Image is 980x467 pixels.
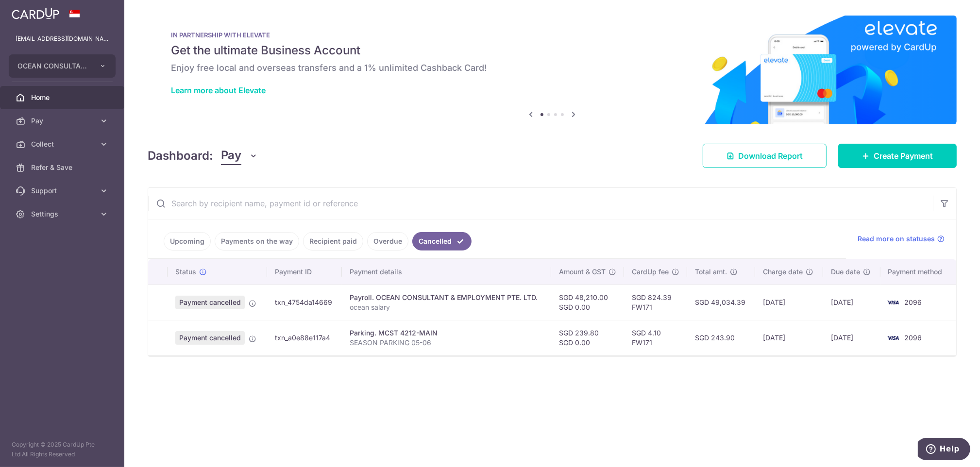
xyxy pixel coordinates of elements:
[175,267,196,277] span: Status
[31,163,95,172] span: Refer & Save
[559,267,606,277] span: Amount & GST
[267,284,342,320] td: txn_4754da14669
[905,298,922,306] span: 2096
[858,234,945,244] a: Read more on statuses
[31,209,95,219] span: Settings
[221,147,258,165] button: Pay
[267,259,342,284] th: Payment ID
[171,31,933,39] p: IN PARTNERSHIP WITH ELEVATE
[350,293,543,302] div: Payroll. OCEAN CONSULTANT & EMPLOYMENT PTE. LTD.
[303,232,363,250] a: Recipient paid
[918,438,970,462] iframe: Opens a widget where you can find more information
[164,232,211,250] a: Upcoming
[31,139,95,149] span: Collect
[551,284,624,320] td: SGD 48,210.00 SGD 0.00
[350,302,543,312] p: ocean salary
[148,188,933,219] input: Search by recipient name, payment id or reference
[755,284,823,320] td: [DATE]
[16,34,109,44] p: [EMAIL_ADDRESS][DOMAIN_NAME]
[695,267,727,277] span: Total amt.
[838,144,957,168] a: Create Payment
[624,320,687,355] td: SGD 4.10 FW171
[175,296,245,309] span: Payment cancelled
[858,234,935,244] span: Read more on statuses
[342,259,551,284] th: Payment details
[687,320,755,355] td: SGD 243.90
[624,284,687,320] td: SGD 824.39 FW171
[880,259,956,284] th: Payment method
[551,320,624,355] td: SGD 239.80 SGD 0.00
[883,297,903,308] img: Bank Card
[171,62,933,74] h6: Enjoy free local and overseas transfers and a 1% unlimited Cashback Card!
[267,320,342,355] td: txn_a0e88e117a4
[31,186,95,196] span: Support
[148,16,957,124] img: Renovation banner
[367,232,408,250] a: Overdue
[31,116,95,126] span: Pay
[905,334,922,342] span: 2096
[763,267,803,277] span: Charge date
[350,328,543,338] div: Parking. MCST 4212-MAIN
[171,43,933,58] h5: Get the ultimate Business Account
[12,8,59,19] img: CardUp
[175,331,245,345] span: Payment cancelled
[738,150,803,162] span: Download Report
[171,85,266,95] a: Learn more about Elevate
[755,320,823,355] td: [DATE]
[632,267,669,277] span: CardUp fee
[874,150,933,162] span: Create Payment
[823,284,880,320] td: [DATE]
[148,147,213,165] h4: Dashboard:
[215,232,299,250] a: Payments on the way
[221,147,241,165] span: Pay
[350,338,543,348] p: SEASON PARKING 05-06
[9,54,116,78] button: OCEAN CONSULTANT EMPLOYMENT PTE. LTD.
[31,93,95,102] span: Home
[703,144,827,168] a: Download Report
[823,320,880,355] td: [DATE]
[883,332,903,344] img: Bank Card
[17,61,89,71] span: OCEAN CONSULTANT EMPLOYMENT PTE. LTD.
[831,267,860,277] span: Due date
[412,232,472,250] a: Cancelled
[687,284,755,320] td: SGD 49,034.39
